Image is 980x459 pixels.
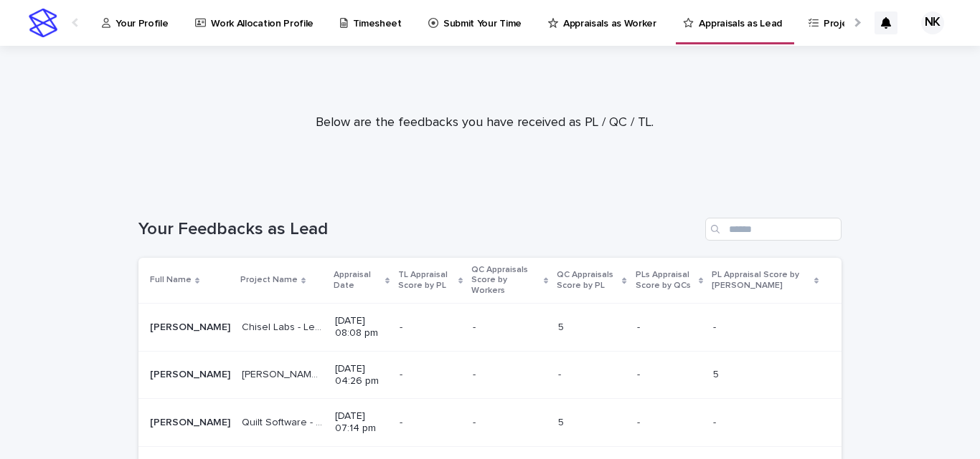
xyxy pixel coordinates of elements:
p: - [637,366,643,381]
p: - [400,366,405,381]
p: 5 [558,319,567,334]
p: 5 [558,414,567,429]
p: - [637,414,643,429]
p: Nabeeha Khattak [150,366,233,381]
p: - [473,366,479,381]
p: - [713,319,719,334]
p: QC Appraisals Score by Workers [471,262,540,299]
p: - [713,414,719,429]
tr: [PERSON_NAME][PERSON_NAME] Chisel Labs - Lead GenerationChisel Labs - Lead Generation [DATE] 08:0... [138,304,842,352]
p: PL Appraisal Score by [PERSON_NAME] [712,267,810,294]
p: Quilt Software - Calling Project (Client Onboarding) [242,414,326,429]
div: NK [921,11,944,34]
img: stacker-logo-s-only.png [29,9,57,37]
p: - [637,319,643,334]
p: 5 [713,366,722,381]
tr: [PERSON_NAME][PERSON_NAME] [PERSON_NAME] Labs[PERSON_NAME] Labs [DATE] 04:26 pm-- -- -- -- 55 [138,351,842,399]
p: Nabeeha Khattak [150,414,233,429]
p: [DATE] 04:26 pm [335,363,388,387]
p: Full Name [150,272,192,288]
p: - [400,319,405,334]
p: [DATE] 07:14 pm [335,410,388,435]
p: - [473,414,479,429]
p: - [400,414,405,429]
p: Below are the feedbacks you have received as PL / QC / TL. [198,115,772,131]
p: Appraisal Date [334,267,382,294]
p: [DATE] 08:08 pm [335,315,388,339]
tr: [PERSON_NAME][PERSON_NAME] Quilt Software - Calling Project (Client Onboarding)Quilt Software - C... [138,399,842,447]
input: Search [705,218,842,241]
p: - [473,319,479,334]
h1: Your Feedbacks as Lead [138,219,699,240]
p: Project Name [240,272,298,288]
p: [PERSON_NAME] Labs [242,366,326,381]
p: Chisel Labs - Lead Generation [242,319,326,334]
p: QC Appraisals Score by PL [557,267,618,294]
p: - [558,366,564,381]
p: PLs Appraisal Score by QCs [636,267,696,294]
p: Nabeeha Khattak [150,319,233,334]
p: TL Appraisal Score by PL [398,267,455,294]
